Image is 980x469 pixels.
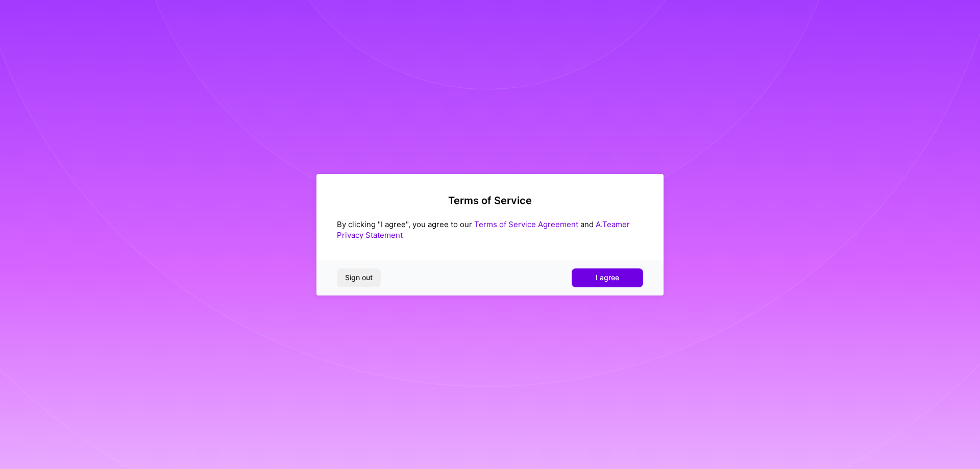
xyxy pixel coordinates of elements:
a: Terms of Service Agreement [474,219,578,229]
span: Sign out [345,273,373,283]
button: Sign out [337,268,381,287]
button: I agree [572,268,643,287]
span: I agree [596,273,619,283]
div: By clicking "I agree", you agree to our and [337,219,643,240]
h2: Terms of Service [337,194,643,207]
